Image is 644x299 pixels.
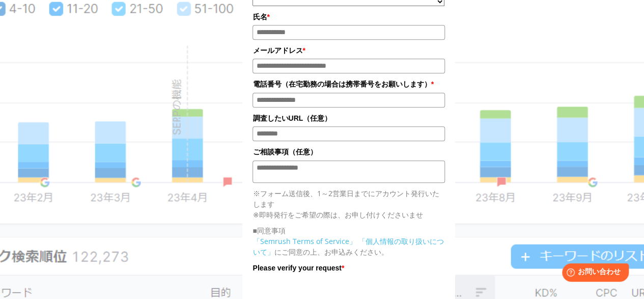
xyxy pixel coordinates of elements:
p: ※フォーム送信後、1～2営業日までにアカウント発行いたします ※即時発行をご希望の際は、お申し付けくださいませ [253,188,444,220]
label: 調査したいURL（任意） [253,113,444,124]
label: ご相談事項（任意） [253,146,444,157]
p: にご同意の上、お申込みください。 [253,236,444,257]
label: 氏名 [253,11,444,22]
a: 「個人情報の取り扱いについて」 [253,236,443,257]
a: 「Semrush Terms of Service」 [253,236,356,246]
label: 電話番号（在宅勤務の場合は携帯番号をお願いします） [253,78,444,90]
label: Please verify your request [253,262,444,274]
p: ■同意事項 [253,225,444,236]
label: メールアドレス [253,45,444,56]
iframe: Help widget launcher [553,259,633,288]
